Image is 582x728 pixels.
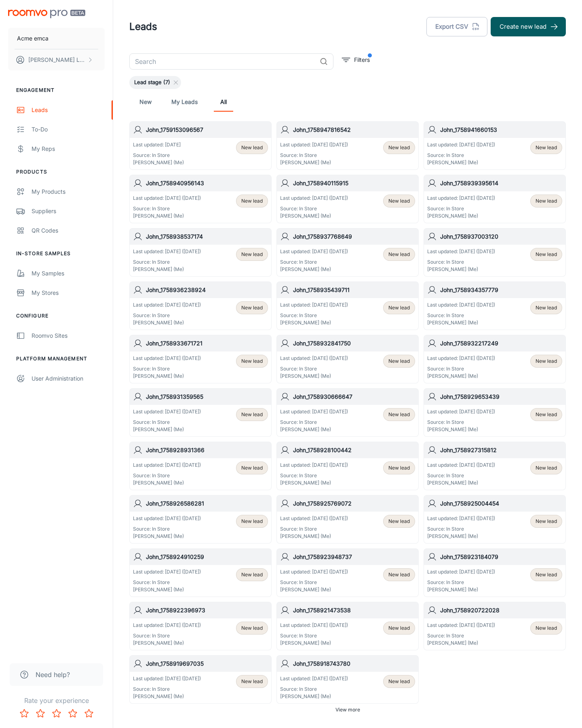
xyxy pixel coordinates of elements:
[32,288,105,297] div: My Stores
[280,301,348,309] p: Last updated: [DATE] ([DATE])
[293,659,415,668] h6: John_1758918743780
[129,495,272,544] a: John_1758926586281Last updated: [DATE] ([DATE])Source: In Store[PERSON_NAME] (Me)New lead
[388,358,410,365] span: New lead
[16,705,32,722] button: Rate 1 star
[133,675,201,682] p: Last updated: [DATE] ([DATE])
[388,144,410,151] span: New lead
[36,670,70,679] span: Need help?
[133,639,201,647] p: [PERSON_NAME] (Me)
[280,426,348,433] p: [PERSON_NAME] (Me)
[280,319,348,326] p: [PERSON_NAME] (Me)
[146,606,268,615] h6: John_1758922396973
[133,365,201,372] p: Source: In Store
[536,304,557,311] span: New lead
[241,624,263,632] span: New lead
[440,552,562,561] h6: John_1758923184079
[388,197,410,205] span: New lead
[129,548,272,597] a: John_1758924910259Last updated: [DATE] ([DATE])Source: In Store[PERSON_NAME] (Me)New lead
[133,622,201,629] p: Last updated: [DATE] ([DATE])
[81,705,97,722] button: Rate 5 star
[65,705,81,722] button: Rate 4 star
[129,76,181,89] div: Lead stage (7)
[48,705,65,722] button: Rate 3 star
[427,419,495,426] p: Source: In Store
[241,411,263,418] span: New lead
[427,472,495,479] p: Source: In Store
[146,125,268,134] h6: John_1759153096567
[280,141,348,148] p: Last updated: [DATE] ([DATE])
[241,571,263,578] span: New lead
[354,55,370,64] p: Filters
[293,446,415,455] h6: John_1758928100442
[536,411,557,418] span: New lead
[427,248,495,255] p: Last updated: [DATE] ([DATE])
[427,632,495,639] p: Source: In Store
[276,655,419,704] a: John_1758918743780Last updated: [DATE] ([DATE])Source: In Store[PERSON_NAME] (Me)New lead
[276,335,419,383] a: John_1758932841750Last updated: [DATE] ([DATE])Source: In Store[PERSON_NAME] (Me)New lead
[276,228,419,277] a: John_1758937768649Last updated: [DATE] ([DATE])Source: In Store[PERSON_NAME] (Me)New lead
[241,518,263,525] span: New lead
[133,568,201,576] p: Last updated: [DATE] ([DATE])
[133,205,201,212] p: Source: In Store
[440,179,562,188] h6: John_1758939395614
[280,525,348,533] p: Source: In Store
[241,197,263,205] span: New lead
[427,622,495,629] p: Last updated: [DATE] ([DATE])
[280,533,348,540] p: [PERSON_NAME] (Me)
[427,159,495,166] p: [PERSON_NAME] (Me)
[427,408,495,415] p: Last updated: [DATE] ([DATE])
[424,281,566,330] a: John_1758934357779Last updated: [DATE] ([DATE])Source: In Store[PERSON_NAME] (Me)New lead
[440,606,562,615] h6: John_1758920722028
[427,301,495,309] p: Last updated: [DATE] ([DATE])
[427,212,495,220] p: [PERSON_NAME] (Me)
[427,355,495,362] p: Last updated: [DATE] ([DATE])
[276,442,419,490] a: John_1758928100442Last updated: [DATE] ([DATE])Source: In Store[PERSON_NAME] (Me)New lead
[214,92,233,112] a: All
[536,197,557,205] span: New lead
[133,266,201,273] p: [PERSON_NAME] (Me)
[427,515,495,522] p: Last updated: [DATE] ([DATE])
[8,10,85,18] img: Roomvo PRO Beta
[536,358,557,365] span: New lead
[146,179,268,188] h6: John_1758940956143
[536,251,557,258] span: New lead
[129,121,272,170] a: John_1759153096567Last updated: [DATE]Source: In Store[PERSON_NAME] (Me)New lead
[276,281,419,330] a: John_1758935439711Last updated: [DATE] ([DATE])Source: In Store[PERSON_NAME] (Me)New lead
[427,365,495,372] p: Source: In Store
[133,312,201,319] p: Source: In Store
[427,568,495,576] p: Last updated: [DATE] ([DATE])
[146,499,268,508] h6: John_1758926586281
[146,286,268,294] h6: John_1758936238924
[424,442,566,490] a: John_1758927315812Last updated: [DATE] ([DATE])Source: In Store[PERSON_NAME] (Me)New lead
[6,696,106,705] p: Rate your experience
[129,602,272,650] a: John_1758922396973Last updated: [DATE] ([DATE])Source: In Store[PERSON_NAME] (Me)New lead
[280,639,348,647] p: [PERSON_NAME] (Me)
[427,205,495,212] p: Source: In Store
[293,232,415,241] h6: John_1758937768649
[427,152,495,159] p: Source: In Store
[293,286,415,294] h6: John_1758935439711
[280,159,348,166] p: [PERSON_NAME] (Me)
[335,706,360,713] span: View more
[136,92,155,112] a: New
[133,152,184,159] p: Source: In Store
[133,686,201,693] p: Source: In Store
[280,579,348,586] p: Source: In Store
[276,495,419,544] a: John_1758925769072Last updated: [DATE] ([DATE])Source: In Store[PERSON_NAME] (Me)New lead
[133,479,201,487] p: [PERSON_NAME] (Me)
[280,693,348,700] p: [PERSON_NAME] (Me)
[133,586,201,593] p: [PERSON_NAME] (Me)
[133,632,201,639] p: Source: In Store
[32,207,105,216] div: Suppliers
[427,319,495,326] p: [PERSON_NAME] (Me)
[388,464,410,472] span: New lead
[32,374,105,383] div: User Administration
[440,392,562,401] h6: John_1758929653439
[28,55,85,64] p: [PERSON_NAME] Leaptools
[280,212,348,220] p: [PERSON_NAME] (Me)
[129,281,272,330] a: John_1758936238924Last updated: [DATE] ([DATE])Source: In Store[PERSON_NAME] (Me)New lead
[536,144,557,151] span: New lead
[32,106,105,114] div: Leads
[241,678,263,685] span: New lead
[293,606,415,615] h6: John_1758921473538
